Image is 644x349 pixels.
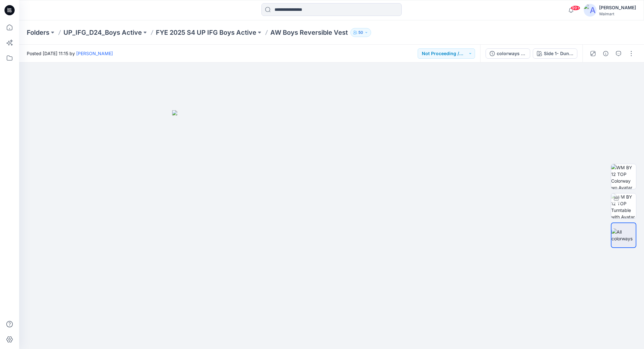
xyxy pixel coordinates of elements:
img: avatar [584,4,596,17]
button: Details [601,48,611,59]
div: Walmart [599,11,636,16]
a: FYE 2025 S4 UP IFG Boys Active [156,28,256,37]
img: WM BY 12 TOP Turntable with Avatar [611,193,636,218]
button: 50 [350,28,371,37]
span: Posted [DATE] 11:15 by [27,50,113,57]
div: colorways [DATE] [497,50,526,57]
img: WM BY 12 TOP Colorway wo Avatar [611,164,636,189]
span: 99+ [571,5,580,11]
a: Folders [27,28,49,37]
button: colorways [DATE] [486,48,530,59]
p: 50 [358,29,363,36]
button: Side 1- Dune print [533,48,577,59]
img: All colorways [611,229,636,242]
a: [PERSON_NAME] [76,51,113,56]
a: UP_IFG_D24_Boys Active [63,28,142,37]
p: AW Boys Reversible Vest [270,28,348,37]
div: [PERSON_NAME] [599,4,636,11]
div: Side 1- Dune print [544,50,573,57]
